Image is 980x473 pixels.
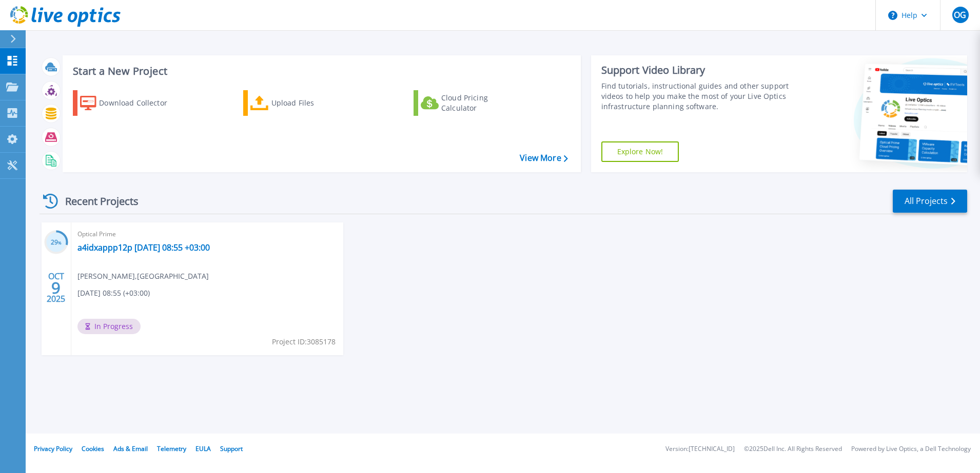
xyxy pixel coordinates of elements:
li: Powered by Live Optics, a Dell Technology [851,446,971,453]
div: Upload Files [271,93,354,113]
span: Project ID: 3085178 [272,336,336,347]
a: All Projects [893,190,967,213]
span: OG [954,11,966,19]
span: % [58,240,62,245]
span: In Progress [77,319,141,334]
div: Support Video Library [601,64,793,77]
a: Privacy Policy [34,444,72,453]
div: OCT 2025 [46,269,66,306]
li: © 2025 Dell Inc. All Rights Reserved [744,446,842,453]
a: Cookies [82,444,104,453]
h3: Start a New Project [73,66,567,77]
a: Support [220,444,243,453]
a: a4idxappp12p [DATE] 08:55 +03:00 [77,242,210,253]
a: Upload Files [243,90,358,116]
span: [DATE] 08:55 (+03:00) [77,287,150,299]
div: Cloud Pricing Calculator [441,93,523,113]
a: Telemetry [157,444,186,453]
span: Optical Prime [77,229,337,240]
li: Version: [TECHNICAL_ID] [665,446,735,453]
a: Explore Now! [601,141,679,162]
div: Download Collector [99,93,181,113]
a: Ads & Email [113,444,148,453]
a: Download Collector [73,90,187,116]
div: Find tutorials, instructional guides and other support videos to help you make the most of your L... [601,81,793,112]
div: Recent Projects [40,189,152,214]
h3: 29 [44,237,68,249]
a: EULA [195,444,211,453]
span: [PERSON_NAME] , [GEOGRAPHIC_DATA] [77,271,209,282]
span: 9 [51,283,61,292]
a: View More [520,153,567,163]
a: Cloud Pricing Calculator [414,90,528,116]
